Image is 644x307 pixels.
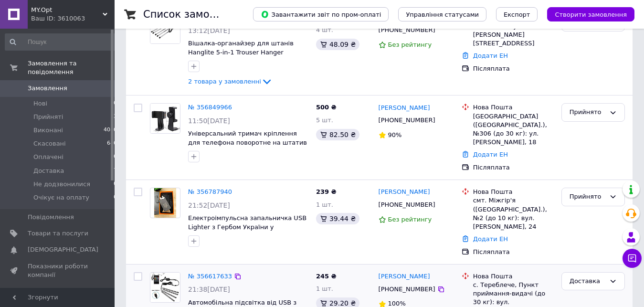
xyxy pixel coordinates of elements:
[473,163,554,172] div: Післяплата
[114,113,117,121] span: 3
[150,188,180,218] a: Фото товару
[316,188,337,195] span: 239 ₴
[28,213,74,222] span: Повідомлення
[33,99,47,108] span: Нові
[316,201,333,208] span: 1 шт.
[107,139,117,148] span: 640
[379,116,435,124] span: [PHONE_NUMBER]
[33,113,63,121] span: Прийняті
[388,41,432,48] span: Без рейтингу
[150,273,180,302] img: Фото товару
[473,112,554,147] div: [GEOGRAPHIC_DATA] ([GEOGRAPHIC_DATA].), №306 (до 30 кг): ул. [PERSON_NAME], 18
[316,213,359,224] div: 39.44 ₴
[473,235,508,243] a: Додати ЕН
[570,192,605,202] div: Прийнято
[504,11,530,18] span: Експорт
[188,130,307,155] a: Універсальний тримач кріплення для телефона поворотне на штатив 360° з різьбою 1/4"
[253,7,389,21] button: Завантажити звіт по пром-оплаті
[114,99,117,108] span: 0
[188,214,306,239] a: Електроімпульсна запальничка USB Lighter з Гербом України у подарунковій упаковці
[114,180,117,189] span: 0
[28,59,115,76] span: Замовлення та повідомлення
[316,116,333,124] span: 5 шт.
[473,22,554,48] div: Тетіїв, №1: вул. [PERSON_NAME][STREET_ADDRESS]
[33,180,90,189] span: Не додзвонилися
[150,272,180,303] a: Фото товару
[379,26,435,33] span: [PHONE_NUMBER]
[406,11,479,18] span: Управління статусами
[547,7,634,21] button: Створити замовлення
[388,131,402,138] span: 90%
[188,78,261,85] span: 2 товара у замовленні
[33,126,63,135] span: Виконані
[188,273,232,280] a: № 356617633
[538,11,634,18] a: Створити замовлення
[5,33,118,51] input: Пошук
[188,104,232,111] a: № 356849966
[316,39,359,50] div: 48.09 ₴
[28,287,88,304] span: Панель управління
[316,273,337,280] span: 245 ₴
[150,104,180,133] img: Фото товару
[114,167,117,175] span: 7
[388,216,432,223] span: Без рейтингу
[398,7,486,21] button: Управління статусами
[623,249,642,268] button: Чат з покупцем
[316,129,359,140] div: 82.50 ₴
[379,104,430,113] a: [PERSON_NAME]
[28,84,67,93] span: Замовлення
[28,245,98,254] span: [DEMOGRAPHIC_DATA]
[379,188,430,197] a: [PERSON_NAME]
[31,6,103,14] span: MY.Opt
[473,151,508,158] a: Додати ЕН
[379,201,435,208] span: [PHONE_NUMBER]
[316,104,337,111] span: 500 ₴
[33,153,63,161] span: Оплачені
[473,103,554,112] div: Нова Пошта
[388,300,406,307] span: 100%
[496,7,538,21] button: Експорт
[316,285,333,292] span: 1 шт.
[473,248,554,256] div: Післяплата
[473,196,554,231] div: смт. Міжгір'я ([GEOGRAPHIC_DATA].), №2 (до 10 кг): вул. [PERSON_NAME], 24
[114,153,117,161] span: 0
[31,14,115,23] div: Ваш ID: 3610063
[473,272,554,281] div: Нова Пошта
[188,27,230,34] span: 13:12[DATE]
[28,229,88,238] span: Товари та послуги
[143,9,240,20] h1: Список замовлень
[570,276,605,286] div: Доставка
[570,107,605,117] div: Прийнято
[188,201,230,209] span: 21:52[DATE]
[188,78,273,85] a: 2 товара у замовленні
[188,286,230,293] span: 21:38[DATE]
[316,26,333,33] span: 4 шт.
[379,286,435,293] span: [PHONE_NUMBER]
[188,188,232,195] a: № 356787940
[150,103,180,134] a: Фото товару
[188,117,230,125] span: 11:50[DATE]
[473,188,554,196] div: Нова Пошта
[473,64,554,73] div: Післяплата
[114,193,117,202] span: 0
[28,262,88,279] span: Показники роботи компанії
[104,126,117,135] span: 4080
[379,272,430,281] a: [PERSON_NAME]
[33,193,89,202] span: Очікує на оплату
[261,10,381,19] span: Завантажити звіт по пром-оплаті
[154,188,177,218] img: Фото товару
[188,40,294,64] a: Вішалка-органайзер для штанів Hanglite 5-in-1 Trouser Hanger металева
[33,139,66,148] span: Скасовані
[473,52,508,59] a: Додати ЕН
[33,167,64,175] span: Доставка
[555,11,627,18] span: Створити замовлення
